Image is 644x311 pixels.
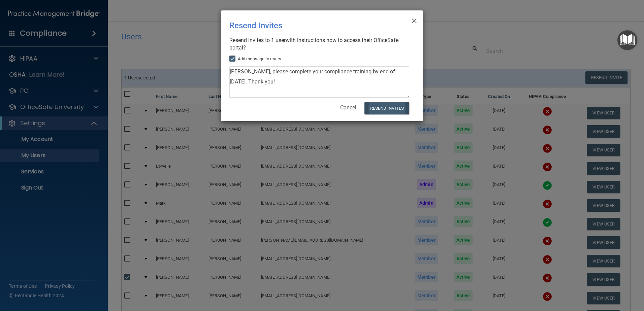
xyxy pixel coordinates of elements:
div: Resend invites to 1 user with instructions how to access their OfficeSafe portal? [229,37,409,51]
label: Add message to users [229,55,281,63]
input: Add message to users [229,56,237,62]
div: Resend Invites [229,16,387,35]
span: × [411,13,417,27]
iframe: Drift Widget Chat Controller [527,263,636,290]
button: Open Resource Center [617,30,637,50]
button: Resend Invites [364,102,409,114]
a: Cancel [340,104,356,111]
